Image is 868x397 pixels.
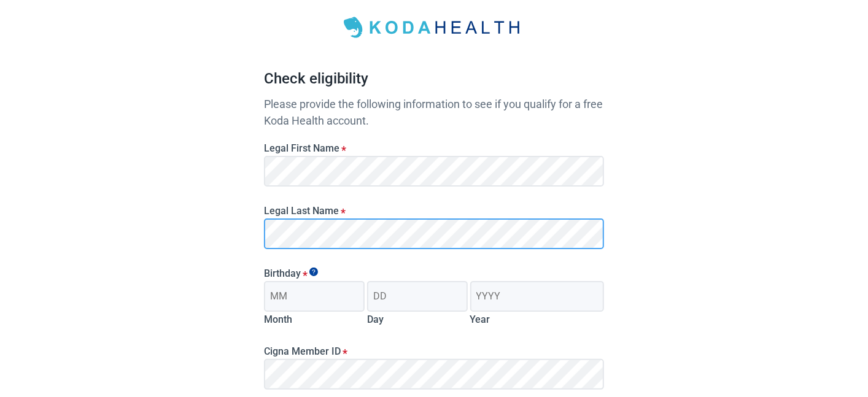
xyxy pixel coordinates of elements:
[264,67,604,96] h1: Check eligibility
[264,314,292,325] label: Month
[470,314,490,325] label: Year
[367,281,468,312] input: Birth day
[367,314,384,325] label: Day
[309,268,318,276] span: Show tooltip
[264,345,604,357] label: Cigna Member ID
[264,142,604,154] label: Legal First Name
[264,96,604,129] p: Please provide the following information to see if you qualify for a free Koda Health account.
[264,205,604,217] label: Legal Last Name
[264,281,365,312] input: Birth month
[336,12,532,43] img: Koda Health
[470,281,604,312] input: Birth year
[264,268,604,279] legend: Birthday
